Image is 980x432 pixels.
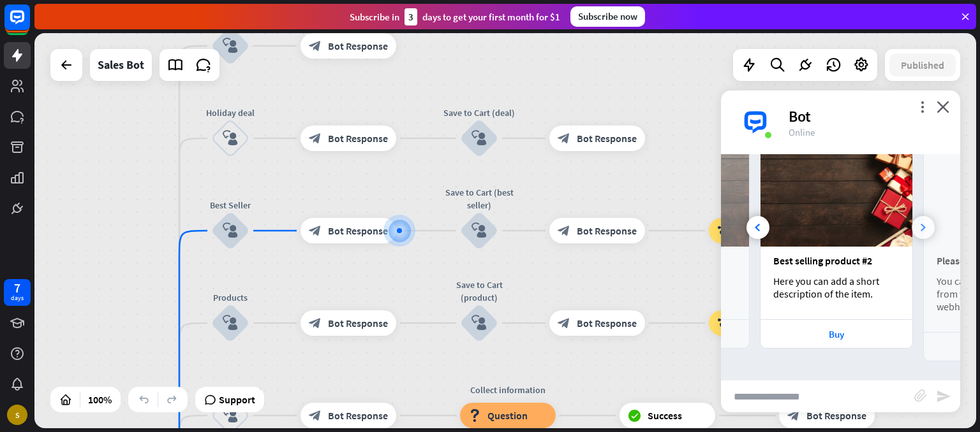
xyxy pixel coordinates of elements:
span: Bot Response [328,224,388,237]
span: Bot Response [577,224,637,237]
div: Bot [789,106,945,126]
i: block_success [628,409,641,422]
i: block_attachment [914,389,927,402]
i: block_question [468,409,481,422]
div: Buy [767,328,906,340]
div: Save to Cart (product) [441,278,517,304]
i: block_bot_response [309,40,322,52]
i: block_bot_response [558,317,570,329]
div: Sales Bot [98,49,144,81]
i: block_user_input [223,408,238,423]
div: Collect information [450,384,565,396]
i: block_goto [717,317,731,329]
div: Here you can add a short description of the item. [773,275,900,300]
div: days [11,294,24,303]
span: Bot Response [328,132,388,145]
i: block_user_input [223,131,238,146]
a: 7 days [4,279,31,306]
i: block_goto [717,224,731,237]
i: block_bot_response [787,409,800,422]
span: Bot Response [328,409,388,422]
div: Save to Cart (deal) [441,106,517,119]
i: more_vert [916,101,928,113]
div: 100% [84,389,115,410]
button: Open LiveChat chat widget [10,5,48,43]
span: Success [648,409,682,422]
i: block_bot_response [309,317,322,329]
span: Support [219,389,255,410]
button: Published [889,54,956,76]
span: Bot Response [328,40,388,52]
span: Bot Response [328,317,388,329]
i: block_bot_response [558,132,570,145]
i: block_user_input [471,131,487,146]
span: Bot Response [577,132,637,145]
i: send [936,389,951,404]
i: close [937,101,949,113]
i: block_user_input [223,223,238,238]
i: block_user_input [471,315,487,331]
div: 7 [14,282,20,294]
span: Question [487,409,528,422]
div: 3 [405,8,417,25]
div: Products [192,291,269,304]
i: block_bot_response [309,132,322,145]
span: Bot Response [806,409,866,422]
i: block_user_input [471,223,487,238]
div: Save to Cart (best seller) [441,186,517,212]
i: block_user_input [223,315,238,331]
i: block_bot_response [309,224,322,237]
i: block_bot_response [558,224,570,237]
div: Subscribe in days to get your first month for $1 [350,8,560,25]
span: Bot Response [577,317,637,329]
div: Subscribe now [570,6,645,27]
div: Best Seller [192,199,269,212]
div: S [7,405,27,425]
div: Online [789,126,945,138]
i: block_bot_response [309,409,322,422]
i: block_user_input [223,38,238,54]
div: Holiday deal [192,106,269,119]
div: Order Summary [192,384,269,396]
div: Best selling product #2 [773,254,900,267]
